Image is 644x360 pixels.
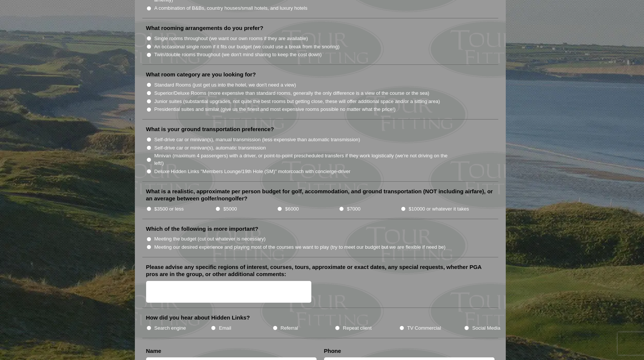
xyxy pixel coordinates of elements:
[472,324,500,332] label: Social Media
[154,205,184,213] label: $3500 or less
[285,205,299,213] label: $6000
[409,205,469,213] label: $10000 or whatever it takes
[154,324,186,332] label: Search engine
[154,81,296,89] label: Standard Rooms (just get us into the hotel, we don't need a view)
[154,98,440,105] label: Junior suites (substantial upgrades, not quite the best rooms but getting close, these will offer...
[146,225,258,233] label: Which of the following is more important?
[281,324,298,332] label: Referral
[154,144,266,152] label: Self-drive car or minivan(s), automatic transmission
[146,71,256,78] label: What room category are you looking for?
[154,235,266,243] label: Meeting the budget (cut out whatever is necessary)
[146,314,250,321] label: How did you hear about Hidden Links?
[154,243,446,251] label: Meeting our desired experience and playing most of the courses we want to play (try to meet our b...
[154,51,322,58] label: Twin/double rooms throughout (we don't mind sharing to keep the cost down)
[407,324,441,332] label: TV Commercial
[154,152,456,167] label: Minivan (maximum 4 passengers) with a driver, or point-to-point prescheduled transfers if they wo...
[343,324,372,332] label: Repeat client
[347,205,360,213] label: $7000
[154,136,360,143] label: Self-drive car or minivan(s), manual transmission (less expensive than automatic transmission)
[154,168,351,175] label: Deluxe Hidden Links "Members Lounge/19th Hole (SM)" motorcoach with concierge-driver
[154,106,396,113] label: Presidential suites and similar (give us the finest and most expensive rooms possible no matter w...
[146,125,274,133] label: What is your ground transportation preference?
[219,324,231,332] label: Email
[154,4,308,12] label: A combination of B&Bs, country houses/small hotels, and luxury hotels
[146,188,495,202] label: What is a realistic, approximate per person budget for golf, accommodation, and ground transporta...
[146,347,161,355] label: Name
[154,43,340,51] label: An occasional single room if it fits our budget (we could use a break from the snoring)
[223,205,237,213] label: $5000
[146,24,263,32] label: What rooming arrangements do you prefer?
[324,347,341,355] label: Phone
[154,90,429,97] label: Superior/Deluxe Rooms (more expensive than standard rooms, generally the only difference is a vie...
[154,35,308,42] label: Single rooms throughout (we want our own rooms if they are available)
[146,263,495,278] label: Please advise any specific regions of interest, courses, tours, approximate or exact dates, any s...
